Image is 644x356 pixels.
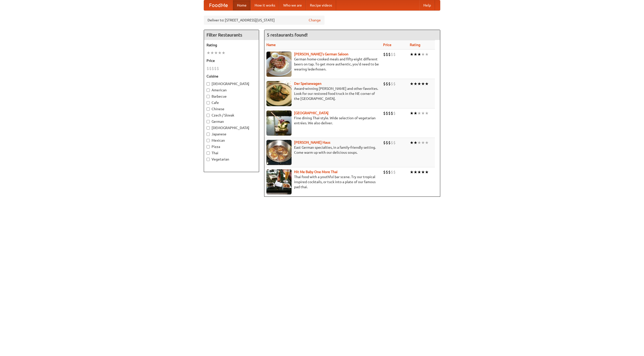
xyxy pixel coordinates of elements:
li: $ [393,140,396,145]
li: $ [388,52,391,57]
input: American [207,89,210,92]
li: ★ [410,81,414,87]
li: ★ [218,50,222,56]
li: $ [217,66,219,71]
li: $ [386,110,388,116]
a: Change [309,18,321,23]
p: Thai food with a youthful bar scene. Try our tropical inspired cocktails, or tuck into a plate of... [266,174,379,189]
input: Mexican [207,139,210,142]
ng-pluralize: 5 restaurants found! [267,32,308,37]
li: ★ [207,50,210,56]
label: [DEMOGRAPHIC_DATA] [207,81,256,86]
b: Der Speisewagen [294,82,321,86]
a: [GEOGRAPHIC_DATA] [294,111,329,115]
li: $ [383,52,386,57]
a: [PERSON_NAME]'s German Saloon [294,52,348,56]
li: ★ [417,140,421,145]
h5: Price [207,58,256,63]
li: $ [388,110,391,116]
input: Thai [207,151,210,155]
img: satay.jpg [266,110,292,136]
li: ★ [410,52,414,57]
li: ★ [410,110,414,116]
li: $ [391,81,393,87]
li: ★ [414,169,417,175]
a: Rating [410,43,420,47]
li: ★ [410,140,414,145]
label: Pizza [207,144,256,149]
a: Who we are [279,0,306,10]
div: Deliver to: [STREET_ADDRESS][US_STATE] [204,16,325,25]
h5: Rating [207,43,256,48]
input: Vegetarian [207,158,210,161]
li: ★ [410,169,414,175]
li: ★ [417,81,421,87]
li: ★ [414,52,417,57]
li: $ [386,52,388,57]
h4: Filter Restaurants [204,30,259,40]
input: Pizza [207,145,210,148]
li: ★ [417,169,421,175]
li: $ [391,52,393,57]
li: ★ [425,140,429,145]
a: Help [419,0,435,10]
a: Home [233,0,251,10]
input: Japanese [207,133,210,136]
li: $ [391,110,393,116]
li: $ [383,81,386,87]
a: FoodMe [204,0,233,10]
img: esthers.jpg [266,52,292,77]
li: ★ [425,81,429,87]
li: ★ [421,110,425,116]
img: babythai.jpg [266,169,292,194]
label: [DEMOGRAPHIC_DATA] [207,125,256,130]
p: Fine dining Thai-style. Wide selection of vegetarian entrées. We also deliver. [266,115,379,126]
li: ★ [222,50,225,56]
li: $ [214,66,217,71]
li: $ [391,169,393,175]
label: Czech / Slovak [207,113,256,118]
label: Japanese [207,132,256,137]
a: [PERSON_NAME] Haus [294,140,330,144]
label: Cafe [207,100,256,105]
label: Chinese [207,106,256,111]
li: ★ [425,110,429,116]
li: ★ [417,110,421,116]
input: Chinese [207,107,210,111]
li: $ [393,169,396,175]
li: $ [383,140,386,145]
li: ★ [421,140,425,145]
li: ★ [425,52,429,57]
li: $ [209,66,212,71]
li: $ [207,66,209,71]
li: $ [386,81,388,87]
h5: Cuisine [207,74,256,79]
input: Czech / Slovak [207,114,210,117]
p: Award-winning [PERSON_NAME] and other favorites. Look for our restored food truck in the NE corne... [266,86,379,101]
li: $ [212,66,214,71]
li: ★ [421,81,425,87]
li: ★ [210,50,214,56]
li: ★ [414,81,417,87]
a: How it works [251,0,279,10]
a: Hit Me Baby One More Thai [294,170,338,174]
li: $ [391,140,393,145]
li: $ [393,81,396,87]
p: East German specialties, in a family-friendly setting. Come warm up with our delicious soups. [266,145,379,155]
li: ★ [421,169,425,175]
input: German [207,120,210,123]
img: speisewagen.jpg [266,81,292,106]
label: American [207,88,256,93]
li: ★ [414,110,417,116]
input: [DEMOGRAPHIC_DATA] [207,126,210,130]
li: $ [388,169,391,175]
input: Barbecue [207,95,210,98]
input: [DEMOGRAPHIC_DATA] [207,82,210,86]
li: ★ [421,52,425,57]
li: ★ [425,169,429,175]
input: Cafe [207,101,210,104]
